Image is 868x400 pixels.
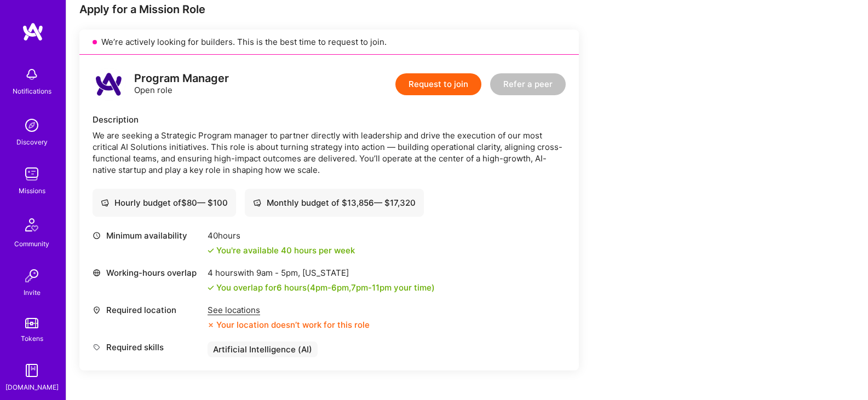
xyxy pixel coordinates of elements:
[79,2,579,16] div: Apply for a Mission Role
[208,341,318,357] div: Artificial Intelligence (AI)
[208,304,370,316] div: See locations
[349,282,351,293] span: ,
[19,185,45,196] div: Missions
[93,130,566,176] div: We are seeking a Strategic Program manager to partner directly with leadership and drive the exec...
[25,318,38,328] img: tokens
[79,30,579,55] div: We’re actively looking for builders. This is the best time to request to join.
[254,268,302,278] span: 9am - 5pm ,
[21,163,43,185] img: teamwork
[208,267,435,279] div: 4 hours with [US_STATE]
[208,322,214,328] i: icon CloseOrange
[395,73,481,95] button: Request to join
[5,381,59,393] div: [DOMAIN_NAME]
[208,247,214,254] i: icon Check
[21,265,43,287] img: Invite
[208,245,355,256] div: You're available 40 hours per week
[208,230,355,241] div: 40 hours
[134,73,229,84] div: Program Manager
[19,212,45,238] img: Community
[93,269,101,277] i: icon World
[21,333,43,344] div: Tokens
[101,197,228,208] div: Hourly budget of $ 80 — $ 100
[93,341,202,353] div: Required skills
[93,267,202,279] div: Working-hours overlap
[93,230,202,241] div: Minimum availability
[351,282,392,293] span: 7pm - 11pm
[134,73,229,96] div: Open role
[93,231,101,240] i: icon Clock
[253,197,416,208] div: Monthly budget of $ 13,856 — $ 17,320
[21,63,43,85] img: bell
[16,136,48,148] div: Discovery
[21,360,43,381] img: guide book
[24,287,41,298] div: Invite
[93,114,566,125] div: Description
[93,68,125,101] img: logo
[22,22,44,42] img: logo
[208,285,214,291] i: icon Check
[208,319,370,331] div: Your location doesn’t work for this role
[14,238,49,250] div: Community
[93,343,101,351] i: icon Tag
[13,85,51,97] div: Notifications
[253,199,261,207] i: icon Cash
[216,282,435,293] div: You overlap for 6 hours ( your time)
[490,73,566,95] button: Refer a peer
[21,114,43,136] img: discovery
[310,282,349,293] span: 4pm - 6pm
[93,306,101,314] i: icon Location
[101,199,109,207] i: icon Cash
[93,304,202,316] div: Required location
